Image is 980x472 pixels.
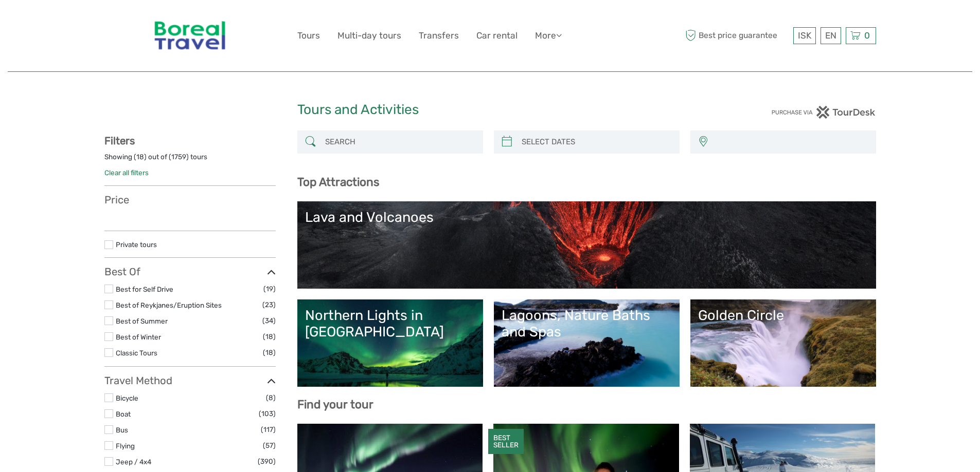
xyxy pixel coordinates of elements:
a: Boat [116,410,131,418]
span: ISK [798,30,811,41]
a: Jeep / 4x4 [116,458,151,466]
span: 0 [863,30,871,41]
div: BEST SELLER [488,429,524,455]
span: (18) [263,331,276,343]
a: Clear all filters [104,168,149,177]
a: More [535,28,562,43]
a: Tours [297,28,320,43]
a: Lava and Volcanoes [305,209,868,281]
a: Northern Lights in [GEOGRAPHIC_DATA] [305,307,475,379]
a: Golden Circle [698,307,868,379]
h3: Price [104,194,276,206]
a: Best of Reykjanes/Eruption Sites [116,301,222,309]
a: Bus [116,426,128,434]
span: (23) [262,299,276,311]
a: Private tours [116,240,157,249]
span: (57) [263,440,276,451]
span: (390) [258,456,276,467]
a: Bicycle [116,394,138,402]
a: Transfers [419,28,459,43]
a: Flying [116,442,135,450]
div: Showing ( ) out of ( ) tours [104,152,276,168]
div: Golden Circle [698,307,868,324]
h3: Travel Method [104,374,276,387]
a: Car rental [476,28,518,43]
a: Best for Self Drive [116,285,173,293]
div: Northern Lights in [GEOGRAPHIC_DATA] [305,307,475,341]
div: EN [821,27,841,44]
div: Lava and Volcanoes [305,209,868,225]
img: PurchaseViaTourDesk.png [771,106,876,119]
span: (34) [262,315,276,327]
span: (18) [263,347,276,358]
span: (8) [266,392,276,404]
a: Classic Tours [116,349,157,357]
a: Multi-day tours [337,28,401,43]
a: Best of Winter [116,333,161,341]
label: 18 [136,152,144,162]
strong: Filters [104,135,135,147]
h1: Tours and Activities [297,102,683,118]
span: (117) [261,424,276,436]
h3: Best Of [104,266,276,278]
b: Top Attractions [297,175,379,189]
a: Best of Summer [116,317,168,325]
span: (103) [259,408,276,420]
b: Find your tour [297,398,373,411]
span: (19) [263,283,276,295]
div: Lagoons, Nature Baths and Spas [502,307,672,341]
input: SEARCH [321,133,478,151]
img: 346-854fea8c-10b9-4d52-aacf-0976180d9f3a_logo_big.jpg [148,8,232,64]
a: Lagoons, Nature Baths and Spas [502,307,672,379]
label: 1759 [171,152,186,162]
span: Best price guarantee [683,27,791,44]
input: SELECT DATES [518,133,674,151]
